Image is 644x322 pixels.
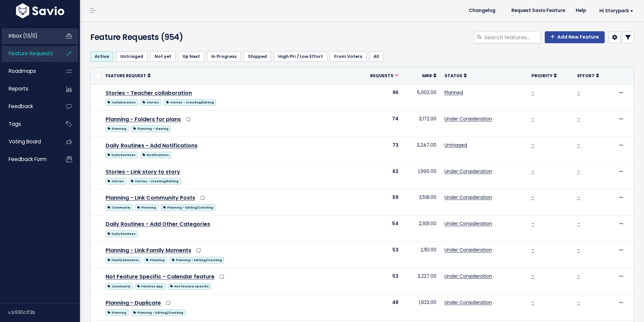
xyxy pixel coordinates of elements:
a: Daily Routines - Add Notifications [106,142,198,149]
td: 54 [353,216,403,242]
input: Search features... [484,31,541,43]
span: Reports [9,85,28,92]
a: Under Consideration [444,194,492,201]
a: Under Consideration [444,115,492,122]
a: Planning - Folders for plans [106,115,181,123]
span: Daily Routines [106,231,138,237]
a: - [531,273,534,279]
span: Not Feature Specific [168,283,211,290]
td: 74 [353,110,403,137]
a: Stories - Creating/Editing [164,98,216,106]
td: 1,990.00 [402,163,440,189]
a: Not yet [150,51,176,62]
a: Under Consideration [444,168,492,175]
a: - [531,194,534,201]
td: 48 [353,294,403,321]
a: Requests [370,72,398,79]
a: Planning - Link Family Moments [106,246,191,254]
a: Planning [135,203,158,211]
span: Priority [531,73,552,79]
a: Planning [144,255,167,264]
a: Planning [106,308,129,316]
span: Effort [577,73,595,79]
a: Not Feature Specific - Calendar feature [106,273,215,280]
td: 3,247.00 [402,137,440,163]
a: Collaboration [106,98,138,106]
span: Planning [135,204,158,211]
span: Feature Requests [9,50,53,57]
a: Priority [531,72,557,79]
a: - [577,142,580,148]
a: MRR [422,72,436,79]
td: 53 [353,268,403,294]
span: Stories - Creating/Editing [164,99,216,106]
a: Request Savio Feature [506,6,570,16]
a: Under Consideration [444,273,492,279]
span: Planning - Editing/Creating [170,257,224,263]
a: Planned [444,89,463,96]
a: Stories - Link story to story [106,168,180,176]
a: Reports [2,81,55,96]
span: Collaboration [106,99,138,106]
td: 62 [353,163,403,189]
span: Status [444,73,462,79]
a: Under Consideration [444,220,492,227]
a: - [577,299,580,306]
a: Under Consideration [444,299,492,306]
a: Tags [2,116,55,132]
a: Status [444,72,467,79]
td: 5,002.00 [402,84,440,110]
td: 96 [353,84,403,110]
a: Not Feature Specific [168,282,211,290]
h4: Feature Requests (954) [90,31,265,43]
span: Stories [106,178,126,185]
a: Hi Storypark [591,6,639,16]
ul: Filter feature requests [90,51,634,62]
a: High Pri / Low Effort [274,51,327,62]
span: Notifications [141,152,171,158]
span: Community [106,204,133,211]
a: Effort [577,72,599,79]
a: Community [106,203,133,211]
a: Stories - Teacher collaboration [106,89,192,97]
a: Daily Routines [106,229,138,238]
a: - [577,115,580,122]
a: Daily Routines - Add Other Categories [106,220,210,228]
a: - [577,273,580,279]
span: Family Moments [106,257,141,263]
a: Planning - Viewing [131,124,171,132]
div: v.b930c1f3b [8,304,80,321]
span: Hi Storypark [599,8,633,13]
a: Planning [106,124,129,132]
span: Planning - Viewing [131,125,171,132]
a: Stories [141,98,161,106]
span: Feature Request [106,73,146,79]
a: Inbox (13/0) [2,28,55,44]
span: Planning - Editing/Creating [131,309,186,316]
a: All [369,51,383,62]
a: Feedback form [2,152,55,167]
td: 53 [353,242,403,268]
a: - [531,142,534,148]
a: - [577,168,580,175]
a: Planning - Editing/Creating [170,255,224,264]
span: Inbox (13/0) [9,32,38,39]
span: MRR [422,73,432,79]
a: - [531,220,534,227]
a: Feature Request [106,72,151,79]
td: 3,227.00 [402,268,440,294]
a: In Progress [207,51,241,62]
a: Planning - Editing/Creating [131,308,186,316]
span: Planning - Editing/Creating [161,204,215,211]
a: Feature Requests [2,46,55,61]
span: Planning [144,257,167,263]
span: Requests [370,73,393,79]
a: - [531,168,534,175]
span: Changelog [469,8,495,13]
a: Active [90,51,113,62]
a: - [531,115,534,122]
a: - [531,89,534,96]
a: Planning - Editing/Creating [161,203,215,211]
span: Planning [106,125,129,132]
a: Families App [135,282,165,290]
